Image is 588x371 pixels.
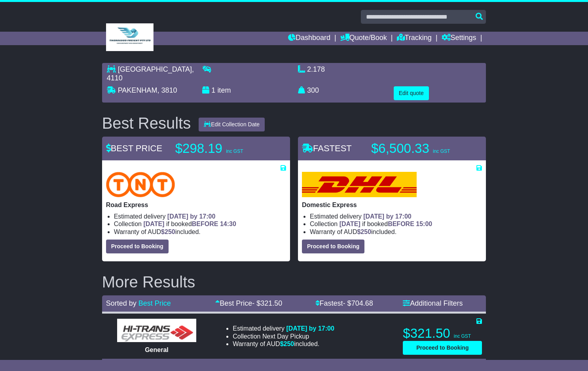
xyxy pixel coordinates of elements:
span: General [145,346,169,353]
span: BEFORE [192,221,218,227]
a: Settings [442,32,476,45]
li: Estimated delivery [114,213,286,220]
li: Warranty of AUD included. [233,340,334,348]
img: HiTrans (Machship): General [117,319,196,342]
p: $298.19 [175,141,274,156]
span: Sorted by [106,299,137,307]
span: [DATE] [143,221,164,227]
span: BEST PRICE [106,143,162,153]
img: TNT Domestic: Road Express [106,172,175,197]
a: Tracking [397,32,432,45]
button: Proceed to Booking [403,341,482,355]
span: $ [357,228,371,235]
span: 250 [360,228,371,235]
img: DHL: Domestic Express [302,172,417,197]
span: if booked [143,221,236,227]
span: 250 [165,228,175,235]
span: BEFORE [388,221,414,227]
button: Proceed to Booking [106,240,169,253]
span: inc GST [454,333,471,339]
a: Fastest- $704.68 [315,299,373,307]
a: Best Price [138,299,171,307]
p: Road Express [106,201,286,209]
a: Dashboard [288,32,330,45]
a: Best Price- $321.50 [215,299,282,307]
p: $6,500.33 [371,141,470,156]
span: - $ [343,299,373,307]
li: Estimated delivery [310,213,482,220]
span: 1 [211,86,215,94]
button: Edit Collection Date [199,118,265,131]
li: Collection [114,220,286,228]
span: 321.50 [260,299,282,307]
li: Collection [233,333,334,340]
span: [DATE] by 17:00 [286,325,334,332]
span: [GEOGRAPHIC_DATA] [118,65,192,73]
span: , 4110 [107,65,194,82]
span: inc GST [226,148,243,154]
li: Warranty of AUD included. [310,228,482,236]
span: [DATE] by 17:00 [363,213,412,220]
li: Warranty of AUD included. [114,228,286,236]
div: Best Results [98,114,195,132]
span: inc GST [433,148,450,154]
h2: More Results [102,273,486,291]
a: Additional Filters [403,299,463,307]
span: , 3810 [157,86,177,94]
span: 300 [307,86,319,94]
a: Quote/Book [340,32,387,45]
span: - $ [252,299,282,307]
span: [DATE] by 17:00 [167,213,216,220]
span: 15:00 [416,221,432,227]
span: FASTEST [302,143,352,153]
span: 14:30 [220,221,236,227]
span: [DATE] [340,221,360,227]
span: 250 [284,341,294,347]
span: 2.178 [307,65,325,73]
span: Next Day Pickup [262,333,309,340]
span: PAKENHAM [118,86,157,94]
span: item [217,86,231,94]
li: Estimated delivery [233,325,334,332]
span: $ [280,341,294,347]
span: 704.68 [351,299,373,307]
button: Edit quote [394,86,429,100]
p: Domestic Express [302,201,482,209]
span: if booked [340,221,432,227]
span: $ [161,228,175,235]
p: $321.50 [403,325,482,341]
button: Proceed to Booking [302,240,364,253]
li: Collection [310,220,482,228]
